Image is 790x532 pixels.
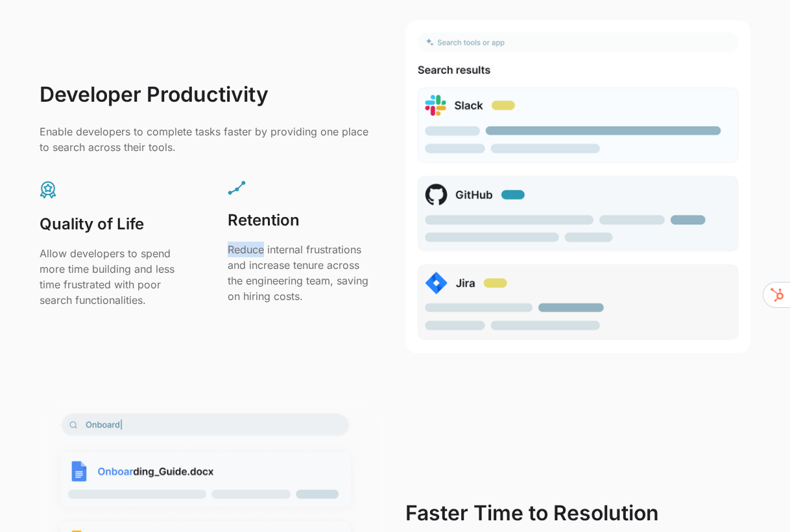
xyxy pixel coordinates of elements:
p: Enable developers to complete tasks faster by providing one place to search across their tools. [40,124,374,155]
h2: Retention [228,209,374,231]
img: image [405,20,750,353]
h3: Faster Time to Resolution [405,500,659,527]
iframe: Chat Widget [725,470,790,532]
h3: Developer Productivity [40,81,374,108]
h2: Quality of Life [40,213,186,235]
p: Reduce internal frustrations and increase tenure across the engineering team, saving on hiring co... [228,242,374,304]
p: Allow developers to spend more time building and less time frustrated with poor search functional... [40,246,186,308]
